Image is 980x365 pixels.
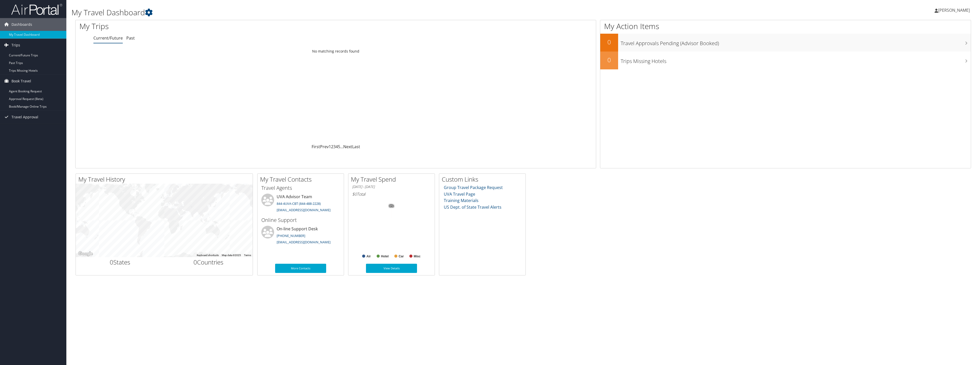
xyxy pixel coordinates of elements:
[78,175,253,184] h2: My Travel History
[351,175,435,184] h2: My Travel Spend
[222,254,241,257] span: Map data ©2025
[126,35,135,41] a: Past
[320,144,329,149] a: Prev
[600,56,618,64] h2: 0
[935,3,975,18] a: [PERSON_NAME]
[444,204,501,210] a: US Dept. of State Travel Alerts
[11,111,38,123] span: Travel Approval
[340,144,343,149] span: …
[444,185,503,190] a: Group Travel Package Request
[312,144,320,149] a: First
[77,250,94,257] a: Open this area in Google Maps (opens a new window)
[277,240,330,244] a: [EMAIL_ADDRESS][DOMAIN_NAME]
[259,226,342,247] li: On-line Support Desk
[352,191,357,197] span: $0
[366,255,371,258] text: Air
[261,217,340,224] h3: Online Support
[444,191,475,197] a: UVA Travel Page
[600,52,971,69] a: 0Trips Missing Hotels
[444,198,479,203] a: Training Materials
[621,37,971,47] h3: Travel Approvals Pending (Advisor Booked)
[193,258,197,266] span: 0
[938,7,970,13] span: [PERSON_NAME]
[414,255,421,258] text: Misc
[197,254,219,257] button: Keyboard shortcuts
[275,264,326,273] a: More Contacts
[259,194,342,215] li: UVA Advisor Team
[338,144,340,149] a: 5
[352,184,431,189] h6: [DATE] - [DATE]
[11,39,20,52] span: Trips
[399,255,404,258] text: Car
[93,35,123,41] a: Current/Future
[11,18,32,31] span: Dashboards
[77,250,94,257] img: Google
[260,175,344,184] h2: My Travel Contacts
[366,264,417,273] a: View Details
[621,55,971,65] h3: Trips Missing Hotels
[600,21,971,32] h1: My Action Items
[79,21,375,32] h1: My Trips
[277,233,305,238] a: [PHONE_NUMBER]
[277,201,321,206] a: 844-4UVA-CBT (844-488-2228)
[261,184,340,192] h3: Travel Agents
[277,208,330,212] a: [EMAIL_ADDRESS][DOMAIN_NAME]
[110,258,113,266] span: 0
[329,144,331,149] a: 1
[71,7,674,18] h1: My Travel Dashboard
[600,38,618,46] h2: 0
[333,144,336,149] a: 3
[389,205,394,208] tspan: 0%
[244,254,251,257] a: Terms (opens in new tab)
[331,144,333,149] a: 2
[600,34,971,52] a: 0Travel Approvals Pending (Advisor Booked)
[343,144,352,149] a: Next
[381,255,389,258] text: Hotel
[442,175,525,184] h2: Custom Links
[11,3,62,15] img: airportal-logo.png
[336,144,338,149] a: 4
[80,258,161,267] h2: States
[11,75,31,87] span: Book Travel
[352,191,431,197] h6: Total
[76,47,596,56] td: No matching records found
[352,144,360,149] a: Last
[168,258,249,267] h2: Countries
